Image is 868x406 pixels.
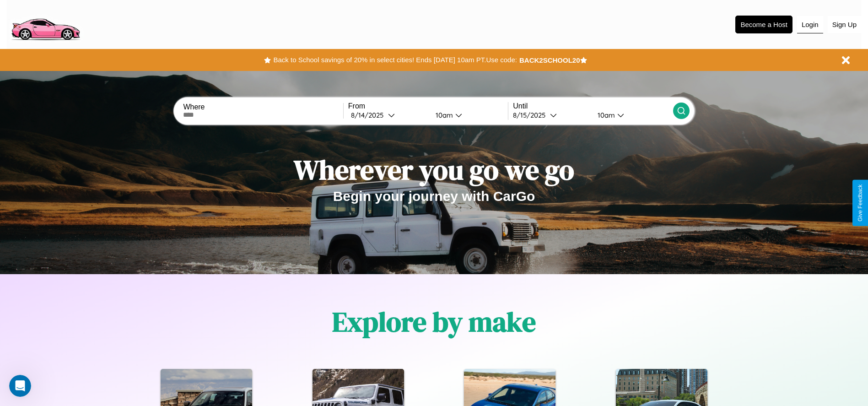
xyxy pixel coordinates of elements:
button: 8/14/2025 [348,110,428,120]
button: 10am [428,110,508,120]
h1: Explore by make [332,303,536,341]
iframe: Intercom live chat [9,375,31,397]
button: Sign Up [828,16,861,33]
button: 10am [590,110,673,120]
div: 10am [431,111,455,119]
label: Where [183,103,343,111]
b: BACK2SCHOOL20 [519,56,580,64]
div: 8 / 15 / 2025 [513,111,550,119]
button: Back to School savings of 20% in select cities! Ends [DATE] 10am PT.Use code: [271,54,519,66]
label: From [348,102,508,110]
div: 10am [593,111,617,119]
label: Until [513,102,673,110]
button: Login [797,16,823,33]
div: Give Feedback [857,184,863,222]
img: logo [7,5,84,43]
button: Become a Host [735,16,793,33]
div: 8 / 14 / 2025 [351,111,388,119]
